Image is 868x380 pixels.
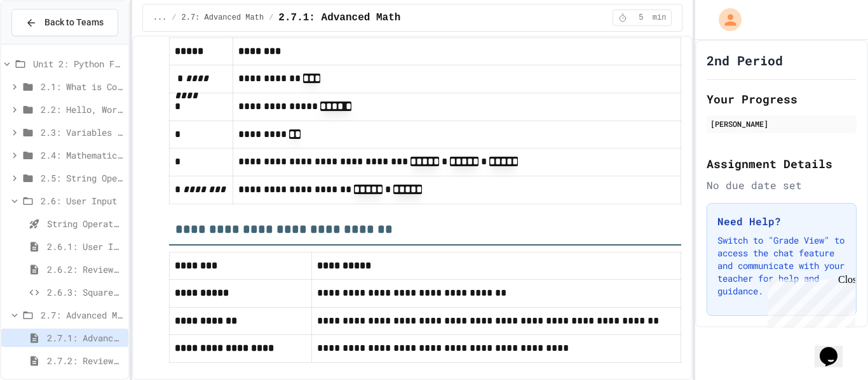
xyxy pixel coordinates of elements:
h2: Assignment Details [707,155,857,173]
span: 2.6.2: Review - User Input [47,263,123,276]
span: / [269,13,273,23]
div: [PERSON_NAME] [710,118,853,129]
span: 2.6: User Input [41,194,123,207]
span: 2.5: String Operators [41,171,123,185]
iframe: chat widget [815,329,855,367]
span: / [172,13,176,23]
span: 5 [631,13,651,23]
span: ... [153,13,167,23]
div: My Account [705,5,745,34]
span: 2.6.3: Squares and Circles [47,285,123,299]
span: String Operators - Quiz [47,217,123,230]
span: 2.2: Hello, World! [41,103,123,116]
h1: 2nd Period [707,51,783,69]
button: Back to Teams [11,9,118,36]
iframe: chat widget [763,274,855,328]
span: 2.6.1: User Input [47,240,123,253]
span: 2.3: Variables and Data Types [41,126,123,139]
span: 2.4: Mathematical Operators [41,148,123,162]
h3: Need Help? [717,214,846,229]
span: 2.1: What is Code? [41,80,123,93]
span: min [653,13,667,23]
span: Unit 2: Python Fundamentals [33,57,123,70]
div: Chat with us now!Close [5,5,88,81]
div: No due date set [707,178,857,193]
span: 2.7.1: Advanced Math [47,331,123,344]
p: Switch to "Grade View" to access the chat feature and communicate with your teacher for help and ... [717,234,846,298]
span: 2.7.1: Advanced Math [278,10,400,25]
span: Back to Teams [44,16,104,29]
span: 2.7.2: Review - Advanced Math [47,354,123,367]
span: 2.7: Advanced Math [182,13,264,23]
span: 2.7: Advanced Math [41,308,123,322]
h2: Your Progress [707,90,857,108]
